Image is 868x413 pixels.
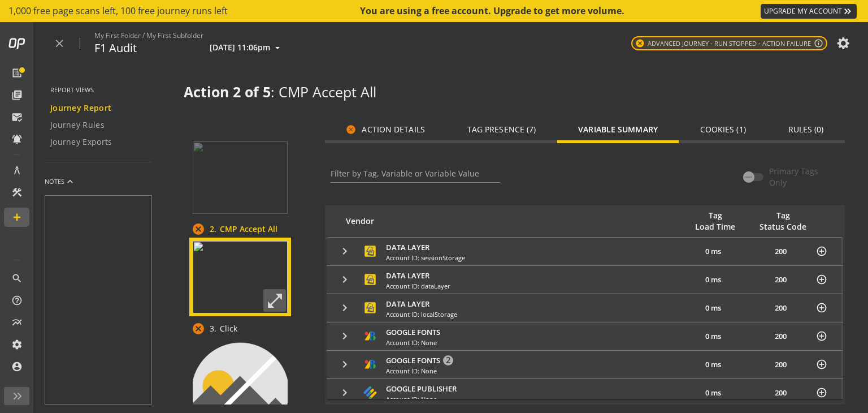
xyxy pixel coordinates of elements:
[635,38,811,48] span: Advanced Journey - Run Stopped - Action Failure
[36,65,160,162] modal-sidebar: Report Views
[193,141,288,214] img: screenshots
[8,5,228,18] span: 1,000 free page scans left, 100 free journey runs left
[816,246,827,257] mat-icon: add_circle_outline
[11,67,23,79] mat-icon: list_alt
[50,136,112,148] span: Journey Exports
[680,388,745,398] span: 0 ms
[386,299,429,309] span: Data Layer
[11,89,23,101] mat-icon: library_books
[386,338,555,347] div: Account ID: None
[688,221,742,233] span: Load Time
[761,4,857,19] a: UPGRADE MY ACCOUNT
[50,102,111,114] span: Journey Report
[340,211,683,231] span: Vendor
[11,339,23,350] mat-icon: settings
[788,126,824,134] span: Rules (0)
[11,111,23,123] mat-icon: mark_email_read
[816,330,827,342] mat-icon: add_circle_outline
[210,42,270,53] span: [DATE] 11:06pm
[11,165,23,176] mat-icon: architecture
[327,266,843,293] mat-expansion-panel-header: Data LayerAccount ID: dataLayer0 ms200
[192,222,205,236] mat-icon: cancel
[745,359,816,370] span: 200
[680,331,745,342] span: 0 ms
[386,355,440,365] span: Google Fonts
[443,355,453,365] span: 2
[363,272,377,287] img: 211.svg
[338,329,351,343] mat-icon: keyboard_arrow_right
[327,379,843,406] mat-expansion-panel-header: Google PublisherAccount ID: None0 ms200
[11,134,23,145] mat-icon: notifications_active
[635,38,645,48] mat-icon: cancel
[11,361,23,372] mat-icon: account_circle
[216,223,277,235] span: CMP Accept All
[11,317,23,328] mat-icon: multiline_chart
[816,274,827,285] mat-icon: add_circle_outline
[11,187,23,198] mat-icon: construction
[745,246,816,257] span: 200
[271,82,376,101] span: : CMP Accept All
[745,274,816,285] span: 200
[338,301,351,315] mat-icon: keyboard_arrow_right
[346,124,356,135] mat-icon: cancel
[184,82,845,102] p: Action 2 of 5
[763,166,836,188] label: Primary Tags Only
[338,244,351,258] mat-icon: keyboard_arrow_right
[680,274,745,285] span: 0 ms
[842,6,853,17] mat-icon: keyboard_double_arrow_right
[327,322,843,350] mat-expansion-panel-header: Google FontsAccount ID: None0 ms200
[680,359,745,370] span: 0 ms
[216,322,237,335] span: Click
[386,253,555,263] div: Account ID: sessionStorage
[745,331,816,342] span: 200
[11,295,23,306] mat-icon: help_outline
[64,176,76,187] mat-icon: keyboard_arrow_up
[363,357,377,372] img: 1167.svg
[700,126,746,134] span: Cookies (1)
[338,386,351,399] mat-icon: keyboard_arrow_right
[816,302,827,313] mat-icon: add_circle_outline
[816,387,827,398] mat-icon: add_circle_outline
[11,212,23,223] mat-icon: add
[363,329,377,343] img: 1167.svg
[207,40,282,55] button: [DATE] 11:06pm
[207,323,216,334] span: 3.
[11,273,23,284] mat-icon: search
[363,300,377,315] img: 211.svg
[94,31,282,40] span: My First Folder / My First Subfolder
[814,38,823,48] mat-icon: info_outline
[207,223,216,235] span: 2.
[745,388,816,398] span: 200
[386,384,457,394] span: Google Publisher
[263,289,286,312] mat-icon: open_in_full
[745,303,816,313] span: 200
[386,367,555,376] div: Account ID: None
[338,273,351,286] mat-icon: keyboard_arrow_right
[386,270,429,281] span: Data Layer
[50,119,105,131] span: Journey Rules
[386,282,555,291] div: Account ID: dataLayer
[386,395,555,404] div: Account ID: None
[680,303,745,313] span: 0 ms
[363,385,377,400] img: 824.svg
[688,210,742,221] span: Tag
[331,169,500,179] input: Filter by Tag, Variable or Variable Value
[386,242,429,252] span: Data Layer
[327,294,843,321] mat-expansion-panel-header: Data LayerAccount ID: localStorage0 ms200
[360,5,626,18] div: You are using a free account. Upgrade to get more volume.
[327,351,843,378] mat-expansion-panel-header: Google Fonts2Account ID: None0 ms200
[338,358,351,371] mat-icon: keyboard_arrow_right
[94,40,137,57] span: F1 Audit
[753,221,813,233] span: Status Code
[467,126,536,134] span: Tag Presence (7)
[363,244,377,259] img: 211.svg
[53,37,66,50] mat-icon: close
[816,359,827,370] mat-icon: add_circle_outline
[327,238,843,265] mat-expansion-panel-header: Data LayerAccount ID: sessionStorage0 ms200
[386,327,440,337] span: Google Fonts
[192,322,205,335] mat-icon: cancel
[753,210,813,221] span: Tag
[45,168,76,195] button: NOTES
[50,85,160,94] div: Report Views
[346,124,424,135] span: Action Details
